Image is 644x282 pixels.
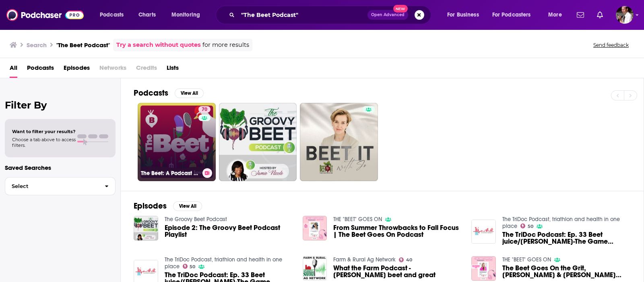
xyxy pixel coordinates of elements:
span: New [393,5,408,13]
a: All [10,61,17,78]
a: Try a search without quotes [116,40,201,50]
button: open menu [543,8,572,21]
a: 70 [198,106,211,113]
span: 50 [190,265,195,269]
p: Saved Searches [5,164,116,171]
span: Open Advanced [371,13,405,17]
a: Farm & Rural Ag Network [333,256,396,263]
a: Charts [133,8,161,21]
span: 40 [406,258,412,262]
span: The Beet Goes On the Grit, [PERSON_NAME] & [PERSON_NAME] Podcast with [PERSON_NAME] [502,265,631,278]
a: THE "BEET" GOES ON [333,216,382,223]
a: THE "BEET" GOES ON [502,256,551,263]
a: What the Farm Podcast - Allison Woodward beet and great [333,265,462,278]
h3: The Beet: A Podcast For Plant Lovers [141,170,199,177]
span: Choose a tab above to access filters. [12,137,76,148]
a: 50 [183,264,196,269]
img: From Summer Throwbacks to Fall Focus | The Beet Goes On Podcast [303,216,327,240]
a: From Summer Throwbacks to Fall Focus | The Beet Goes On Podcast [333,224,462,238]
div: Search podcasts, credits, & more... [223,6,439,24]
span: Charts [138,9,156,21]
img: The Beet Goes On the Grit, Grace & Glitz Podcast with Erika Rothenberger [471,256,496,281]
a: The Beet Goes On the Grit, Grace & Glitz Podcast with Erika Rothenberger [502,265,631,278]
span: Select [5,184,98,189]
span: Logged in as Quarto [616,6,634,24]
button: View All [173,201,202,211]
a: Lists [167,61,179,78]
span: for more results [202,40,249,50]
span: Monitoring [171,9,200,21]
button: open menu [487,8,543,21]
button: open menu [442,8,489,21]
span: What the Farm Podcast - [PERSON_NAME] beet and great [333,265,462,278]
button: Show profile menu [616,6,634,24]
span: Want to filter your results? [12,129,76,134]
a: Episode 2: The Groovy Beet Podcast Playlist [165,224,293,238]
span: For Business [447,9,479,21]
button: open menu [94,8,134,21]
a: Show notifications dropdown [574,8,587,22]
h3: "The Beet Podcast" [56,41,110,49]
span: For Podcasters [492,9,531,21]
button: Send feedback [591,42,631,48]
img: Podchaser - Follow, Share and Rate Podcasts [6,7,84,23]
h2: Episodes [134,201,167,211]
a: Podcasts [27,61,54,78]
a: Episodes [64,61,90,78]
span: 50 [528,225,533,228]
span: The TriDoc Podcast: Ep. 33 Beet juice/[PERSON_NAME]-The Game Changers/R4W [502,231,631,245]
span: Networks [99,61,126,78]
img: The TriDoc Podcast: Ep. 33 Beet juice/Peter Sankoff-The Game Changers/R4W [471,219,496,244]
input: Search podcasts, credits, & more... [238,8,367,21]
a: The Groovy Beet Podcast [165,216,227,223]
button: View All [175,88,204,98]
span: Credits [136,61,157,78]
a: 50 [520,224,533,228]
span: Podcasts [100,9,124,21]
a: Show notifications dropdown [594,8,606,22]
a: 40 [399,257,412,262]
a: PodcastsView All [134,88,204,98]
a: The TriDoc Podcast: Ep. 33 Beet juice/Peter Sankoff-The Game Changers/R4W [502,231,631,245]
h3: Search [27,41,47,49]
a: The TriDoc Podcast, triathlon and health in one place [502,216,620,230]
span: More [548,9,562,21]
img: What the Farm Podcast - Allison Woodward beet and great [303,256,327,281]
img: User Profile [616,6,634,24]
a: 70The Beet: A Podcast For Plant Lovers [138,103,216,181]
span: 70 [202,106,207,114]
img: Episode 2: The Groovy Beet Podcast Playlist [134,216,158,240]
button: open menu [166,8,211,21]
button: Open AdvancedNew [367,10,408,20]
button: Select [5,177,116,195]
a: EpisodesView All [134,201,202,211]
a: The TriDoc Podcast, triathlon and health in one place [165,256,282,270]
h2: Filter By [5,99,116,111]
h2: Podcasts [134,88,168,98]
